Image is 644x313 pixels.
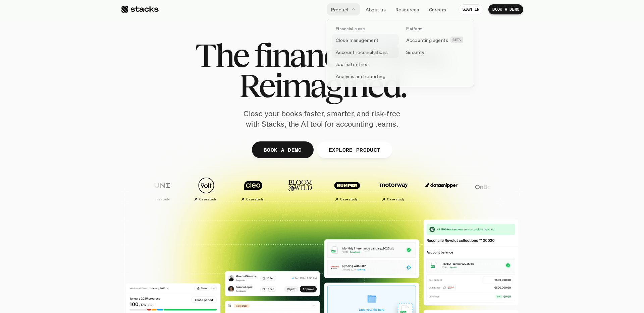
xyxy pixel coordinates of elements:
[195,40,248,70] span: The
[332,58,399,70] a: Journal entries
[391,3,423,15] a: Resources
[452,38,461,42] h2: BETA
[332,70,399,82] a: Analysis and reporting
[406,37,448,44] p: Accounting agents
[120,174,164,204] a: Case study
[79,128,109,132] a: Privacy Policy
[366,6,386,13] p: About us
[402,34,469,46] a: Accounting agentsBETA
[488,4,523,14] a: BOOK A DEMO
[252,141,314,158] a: BOOK A DEMO
[492,7,519,12] p: BOOK A DEMO
[463,7,480,12] p: SIGN IN
[425,3,450,15] a: Careers
[336,26,365,31] p: Financial close
[229,197,247,201] h2: Case study
[336,61,369,68] p: Journal entries
[370,197,388,201] h2: Case study
[331,6,349,13] p: Product
[402,46,469,58] a: Security
[336,37,379,44] p: Close management
[308,174,352,204] a: Case study
[406,49,424,56] p: Security
[362,3,390,15] a: About us
[336,49,388,56] p: Account reconciliations
[355,174,399,204] a: Case study
[167,174,211,204] a: Case study
[238,109,406,129] p: Close your books faster, smarter, and risk-free with Stacks, the AI tool for accounting teams.
[336,73,385,80] p: Analysis and reporting
[332,46,399,58] a: Account reconciliations
[429,6,446,13] p: Careers
[323,197,341,201] h2: Case study
[254,40,370,70] span: financial
[214,174,258,204] a: Case study
[459,4,484,14] a: SIGN IN
[135,197,153,201] h2: Case study
[182,197,200,201] h2: Case study
[264,145,302,154] p: BOOK A DEMO
[328,145,380,154] p: EXPLORE PRODUCT
[395,6,419,13] p: Resources
[406,26,423,31] p: Platform
[332,34,399,46] a: Close management
[317,141,392,158] a: EXPLORE PRODUCT
[238,70,406,101] span: Reimagined.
